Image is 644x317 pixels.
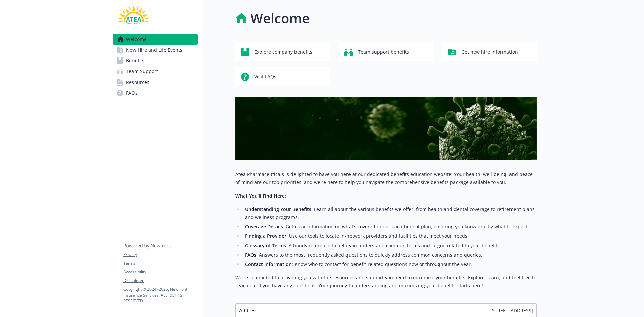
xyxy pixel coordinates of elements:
span: New Hire and Life Events [126,45,182,55]
strong: Understanding Your Benefits [245,206,311,212]
a: Terms [123,260,197,266]
p: We’re committed to providing you with the resources and support you need to maximize your benefit... [235,274,537,290]
span: Welcome [126,34,147,45]
span: Explore company benefits [254,46,312,58]
a: Welcome [113,34,198,45]
span: [STREET_ADDRESS] [490,307,533,314]
li: : Learn all about the various benefits we offer, from health and dental coverage to retirement pl... [243,205,537,221]
a: FAQs [113,88,198,98]
li: : Know who to contact for benefit-related questions now or throughout the year. [243,260,537,268]
strong: FAQs [245,252,256,258]
span: FAQs [126,88,138,98]
strong: Glossary of Terms [245,242,286,249]
button: Visit FAQs [235,67,330,86]
button: Explore company benefits [235,42,330,61]
strong: Coverage Details [245,223,283,230]
img: overview page banner [235,97,537,160]
a: Team Support [113,66,198,77]
button: Get new hire information [442,42,537,61]
p: Copyright © 2024 - 2025 , Newfront Insurance Services, ALL RIGHTS RESERVED [123,286,197,304]
li: : Answers to the most frequently asked questions to quickly address common concerns and queries. [243,251,537,259]
a: Benefits [113,55,198,66]
a: Disclaimer [123,278,197,284]
span: Benefits [126,55,144,66]
a: Privacy [123,252,197,258]
span: Team support benefits [358,46,409,58]
h1: Welcome [250,8,310,29]
span: Resources [126,77,149,88]
a: Resources [113,77,198,88]
span: Visit FAQs [254,70,276,83]
strong: What You’ll Find Here: [235,193,286,199]
span: Team Support [126,66,158,77]
span: Get new hire information [461,46,518,58]
a: New Hire and Life Events [113,45,198,55]
strong: Finding a Provider [245,233,286,239]
button: Team support benefits [339,42,433,61]
li: : A handy reference to help you understand common terms and jargon related to your benefits. [243,242,537,250]
li: : Get clear information on what’s covered under each benefit plan, ensuring you know exactly what... [243,223,537,231]
p: Atea Pharmaceuticals is delighted to have you here at our dedicated benefits education website. Y... [235,170,537,187]
li: : Use our tools to locate in-network providers and facilities that meet your needs. [243,232,537,240]
strong: Contact Information [245,261,292,267]
span: Address [239,307,258,314]
a: Accessibility [123,269,197,275]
